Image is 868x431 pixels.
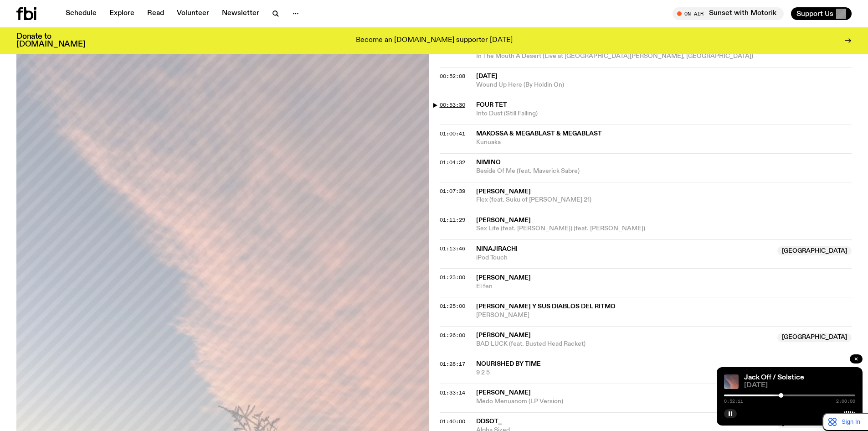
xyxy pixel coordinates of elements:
[791,7,852,20] button: Support Us
[476,282,852,291] span: El fen
[440,189,465,194] button: 01:07:39
[440,360,465,368] span: 01:28:17
[171,7,215,20] a: Volunteer
[440,131,465,136] button: 01:00:41
[216,7,265,20] a: Newsletter
[476,73,498,79] span: [DATE]
[777,333,852,342] span: [GEOGRAPHIC_DATA]
[16,33,85,48] h3: Donate to [DOMAIN_NAME]
[476,52,852,61] span: In The Mouth A Desert (Live at [GEOGRAPHIC_DATA][PERSON_NAME], [GEOGRAPHIC_DATA])
[440,245,465,252] span: 01:13:46
[476,109,852,118] span: Into Dust (Still Falling)
[440,390,465,395] button: 01:33:14
[440,274,465,281] span: 01:23:00
[476,217,531,223] span: [PERSON_NAME]
[476,102,507,108] span: Four Tet
[440,419,465,424] button: 01:40:00
[440,218,465,223] button: 01:11:29
[440,160,465,165] button: 01:04:32
[440,389,465,396] span: 01:33:14
[476,361,541,367] span: Nourished By Time
[440,103,465,108] button: 00:53:30
[673,7,784,20] button: On AirSunset with Motorik
[440,362,465,367] button: 01:28:17
[476,303,616,310] span: [PERSON_NAME] y Sus Diablos del Ritmo
[476,224,852,233] span: Sex Life (feat. [PERSON_NAME]) (feat. [PERSON_NAME])
[60,7,102,20] a: Schedule
[476,188,531,195] span: [PERSON_NAME]
[440,216,465,223] span: 01:11:29
[476,246,518,252] span: Ninajirachi
[476,332,531,338] span: [PERSON_NAME]
[683,10,779,17] span: Tune in live
[440,275,465,280] button: 01:23:00
[724,399,743,404] span: 0:52:11
[440,159,465,166] span: 01:04:32
[440,101,465,109] span: 00:53:30
[796,10,833,18] span: Support Us
[440,74,465,79] button: 00:52:08
[476,138,852,147] span: Kunuaka
[142,7,169,20] a: Read
[476,340,772,348] span: BAD LUCK (feat. Busted Head Racket)
[476,418,502,425] span: ddsot_
[476,369,852,377] span: 9 2 5
[440,418,465,425] span: 01:40:00
[440,246,465,251] button: 01:13:46
[777,246,852,255] span: [GEOGRAPHIC_DATA]
[440,187,465,195] span: 01:07:39
[476,159,501,166] span: Nimino
[476,275,531,281] span: [PERSON_NAME]
[356,36,513,45] p: Become an [DOMAIN_NAME] supporter [DATE]
[476,397,852,406] span: Medo Menuanom (LP Version)
[476,389,531,396] span: [PERSON_NAME]
[440,130,465,137] span: 01:00:41
[476,130,602,137] span: Makossa & Megablast & Megablast
[744,382,855,389] span: [DATE]
[744,374,804,381] a: Jack Off / Solstice
[836,399,855,404] span: 2:00:00
[104,7,140,20] a: Explore
[440,73,465,80] span: 00:52:08
[476,167,852,176] span: Beside Of Me (feat. Maverick Sabre)
[440,302,465,310] span: 01:25:00
[440,332,465,339] span: 01:26:00
[476,254,772,262] span: iPod Touch
[440,333,465,338] button: 01:26:00
[476,81,852,89] span: Wound Up Here (By Holdin On)
[440,304,465,309] button: 01:25:00
[476,311,852,320] span: [PERSON_NAME]
[476,196,852,204] span: Flex (feat. Suku of [PERSON_NAME] 21)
